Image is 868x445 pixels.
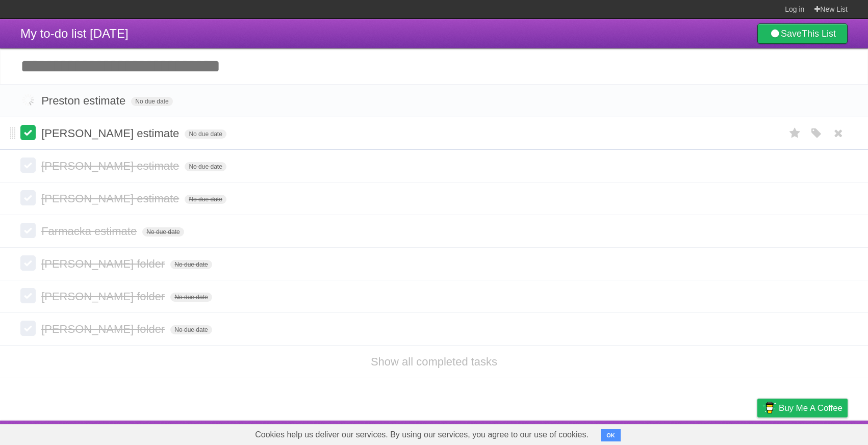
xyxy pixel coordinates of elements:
[20,255,36,271] label: Done
[20,288,36,303] label: Done
[371,355,497,368] a: Show all completed tasks
[802,29,836,39] b: This List
[41,225,139,238] span: Farmacka estimate
[20,92,36,108] label: Done
[744,423,771,442] a: Privacy
[41,192,182,205] span: [PERSON_NAME] estimate
[762,399,776,416] img: Buy me a coffee
[170,260,212,269] span: No due date
[170,325,212,334] span: No due date
[20,190,36,205] label: Done
[142,227,184,237] span: No due date
[41,160,182,172] span: [PERSON_NAME] estimate
[170,293,212,302] span: No due date
[185,195,226,204] span: No due date
[185,129,226,139] span: No due date
[709,423,732,442] a: Terms
[622,423,643,442] a: About
[655,423,697,442] a: Developers
[757,399,848,417] a: Buy me a coffee
[757,23,848,44] a: SaveThis List
[20,223,36,238] label: Done
[783,423,848,442] a: Suggest a feature
[245,425,599,445] span: Cookies help us deliver our services. By using our services, you agree to our use of cookies.
[41,127,182,140] span: [PERSON_NAME] estimate
[41,290,167,303] span: [PERSON_NAME] folder
[185,162,226,171] span: No due date
[41,323,167,335] span: [PERSON_NAME] folder
[41,257,167,270] span: [PERSON_NAME] folder
[20,321,36,336] label: Done
[779,399,843,417] span: Buy me a coffee
[601,429,621,441] button: OK
[20,158,36,173] label: Done
[41,94,128,107] span: Preston estimate
[131,97,172,106] span: No due date
[20,125,36,140] label: Done
[20,27,129,40] span: My to-do list [DATE]
[785,125,805,142] label: Star task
